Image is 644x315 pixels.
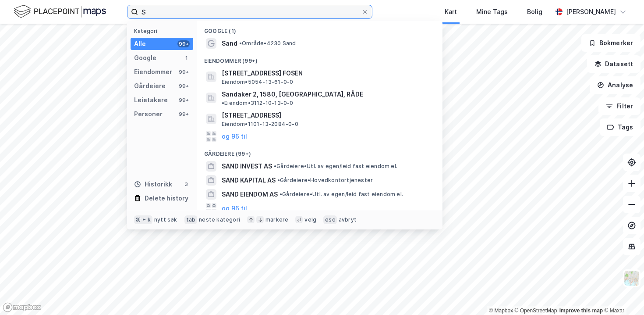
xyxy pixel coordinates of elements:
div: 99+ [177,82,190,89]
span: Gårdeiere • Utl. av egen/leid fast eiendom el. [274,163,397,170]
div: 99+ [177,40,190,47]
span: Sandaker 2, 1580, [GEOGRAPHIC_DATA], RÅDE [222,89,363,100]
button: Datasett [587,55,640,73]
button: og 96 til [222,131,247,142]
div: 99+ [177,68,190,75]
div: Mine Tags [476,7,508,17]
span: • [239,40,242,47]
div: Personer [134,109,163,119]
div: Google [134,53,156,63]
div: Bolig [527,7,542,17]
button: Bokmerker [581,34,640,52]
a: OpenStreetMap [515,308,557,314]
div: Alle [134,39,146,49]
div: Gårdeiere [134,81,166,91]
div: neste kategori [199,216,240,223]
button: Filter [598,97,640,115]
div: Leietakere [134,95,168,105]
span: • [274,163,276,169]
span: Gårdeiere • Hovedkontortjenester [277,177,373,184]
div: Gårdeiere (99+) [197,143,442,159]
span: SAND EIENDOM AS [222,189,278,200]
div: markere [265,216,288,223]
div: Google (1) [197,21,442,36]
button: Analyse [590,76,640,94]
span: • [277,177,280,183]
div: Historikk [134,179,172,190]
div: avbryt [339,216,357,223]
div: Kart [445,7,457,17]
button: og 96 til [222,203,247,214]
a: Improve this map [559,308,603,314]
span: SAND KAPITAL AS [222,175,276,186]
div: Kategori [134,28,193,34]
span: Sand [222,38,237,49]
div: Eiendommer (99+) [197,50,442,66]
span: • [280,191,282,197]
span: Eiendom • 1101-13-2084-0-0 [222,121,298,128]
button: Tags [600,118,640,136]
div: tab [184,215,198,224]
span: Område • 4230 Sand [239,40,296,47]
span: [STREET_ADDRESS] FOSEN [222,68,432,79]
span: Gårdeiere • Utl. av egen/leid fast eiendom el. [280,191,403,198]
div: 1 [183,54,190,61]
div: 99+ [177,111,190,118]
div: nytt søk [154,216,177,223]
span: [STREET_ADDRESS] [222,110,432,121]
div: velg [304,216,316,223]
div: [PERSON_NAME] [566,7,616,17]
iframe: Chat Widget [600,273,644,315]
img: Z [623,270,640,286]
div: ⌘ + k [134,215,152,224]
span: SAND INVEST AS [222,161,272,172]
span: • [222,100,224,106]
span: Eiendom • 3112-10-13-0-0 [222,100,294,107]
div: 99+ [177,97,190,104]
div: esc [323,215,337,224]
span: Eiendom • 5054-13-61-0-0 [222,79,293,86]
div: Eiendommer [134,67,172,77]
div: Delete history [145,193,188,204]
input: Søk på adresse, matrikkel, gårdeiere, leietakere eller personer [138,5,361,18]
div: Kontrollprogram for chat [600,273,644,315]
a: Mapbox homepage [3,302,41,312]
a: Mapbox [489,308,513,314]
img: logo.f888ab2527a4732fd821a326f86c7f29.svg [14,4,106,19]
div: 3 [183,181,190,188]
